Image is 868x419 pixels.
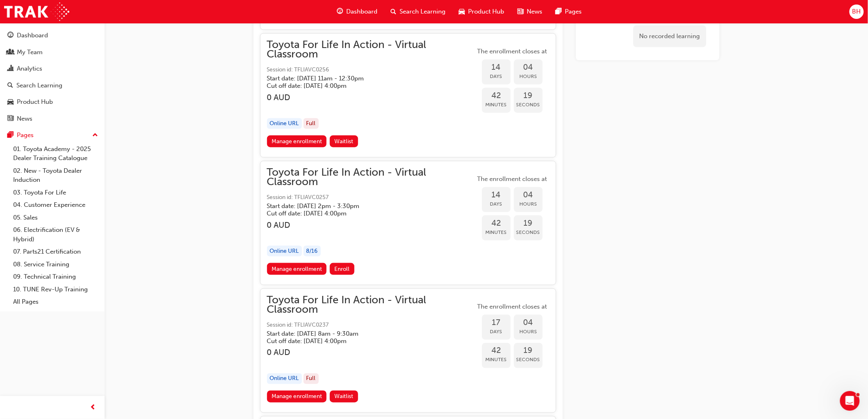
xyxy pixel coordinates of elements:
[514,219,543,228] span: 19
[482,219,511,228] span: 42
[267,348,475,357] h3: 0 AUD
[514,228,543,237] span: Seconds
[17,131,34,140] div: Pages
[10,283,101,296] a: 10. TUNE Rev-Up Training
[17,31,48,40] div: Dashboard
[267,295,475,314] span: Toyota For Life In Action - Virtual Classroom
[10,199,101,211] a: 04. Customer Experience
[840,391,860,411] iframe: Intercom live chat
[514,190,543,200] span: 04
[17,97,53,107] div: Product Hub
[337,7,343,17] span: guage-icon
[17,48,43,57] div: My Team
[267,168,475,186] span: Toyota For Life In Action - Virtual Classroom
[10,186,101,199] a: 03. Toyota For Life
[10,143,101,165] a: 01. Toyota Academy - 2025 Dealer Training Catalogue
[331,3,384,20] a: guage-iconDashboard
[304,373,319,385] div: Full
[452,3,511,20] a: car-iconProduct Hub
[304,246,321,257] div: 8 / 16
[17,64,42,73] div: Analytics
[852,7,861,16] span: BH
[334,393,353,400] span: Waitlist
[7,98,14,106] span: car-icon
[527,7,543,16] span: News
[267,193,475,202] span: Session id: TFLIAVC0257
[92,130,98,141] span: up-icon
[10,224,101,245] a: 06. Electrification (EV & Hybrid)
[334,266,349,272] span: Enroll
[518,7,524,17] span: news-icon
[10,270,101,283] a: 09. Technical Training
[514,318,543,327] span: 04
[514,91,543,101] span: 19
[267,337,462,345] h5: Cut off date: [DATE] 4:00pm
[514,72,543,81] span: Hours
[10,165,101,186] a: 02. New - Toyota Dealer Induction
[10,295,101,308] a: All Pages
[7,115,14,123] span: news-icon
[347,7,378,16] span: Dashboard
[482,327,511,337] span: Days
[514,100,543,110] span: Seconds
[267,202,462,210] h5: Start date: [DATE] 2pm - 3:30pm
[3,111,101,126] a: News
[565,7,582,16] span: Pages
[400,7,446,16] span: Search Learning
[17,114,32,124] div: News
[556,7,562,17] span: pages-icon
[267,321,475,330] span: Session id: TFLIAVC0237
[475,302,549,311] span: The enrollment closes at
[3,26,101,128] button: DashboardMy TeamAnalyticsSearch LearningProduct HubNews
[514,327,543,337] span: Hours
[482,72,511,81] span: Days
[10,211,101,224] a: 05. Sales
[514,346,543,356] span: 19
[267,65,475,75] span: Session id: TFLIAVC0256
[514,63,543,72] span: 04
[267,330,462,337] h5: Start date: [DATE] 8am - 9:30am
[482,190,511,200] span: 14
[7,132,14,139] span: pages-icon
[267,135,327,147] a: Manage enrollment
[3,128,101,143] button: Pages
[267,168,549,278] button: Toyota For Life In Action - Virtual ClassroomSession id: TFLIAVC0257Start date: [DATE] 2pm - 3:30...
[3,45,101,60] a: My Team
[475,174,549,184] span: The enrollment closes at
[330,135,358,147] button: Waitlist
[3,94,101,110] a: Product Hub
[482,228,511,237] span: Minutes
[267,210,462,217] h5: Cut off date: [DATE] 4:00pm
[482,100,511,110] span: Minutes
[850,5,864,19] button: BH
[267,82,462,89] h5: Cut off date: [DATE] 4:00pm
[3,61,101,76] a: Analytics
[267,93,475,102] h3: 0 AUD
[267,220,475,230] h3: 0 AUD
[10,258,101,271] a: 08. Service Training
[267,75,462,82] h5: Start date: [DATE] 11am - 12:30pm
[267,40,549,151] button: Toyota For Life In Action - Virtual ClassroomSession id: TFLIAVC0256Start date: [DATE] 11am - 12:...
[7,32,14,39] span: guage-icon
[482,355,511,365] span: Minutes
[482,91,511,101] span: 42
[267,295,549,406] button: Toyota For Life In Action - Virtual ClassroomSession id: TFLIAVC0237Start date: [DATE] 8am - 9:30...
[267,391,327,403] a: Manage enrollment
[459,7,465,17] span: car-icon
[3,78,101,93] a: Search Learning
[384,3,452,20] a: search-iconSearch Learning
[90,403,96,413] span: prev-icon
[468,7,505,16] span: Product Hub
[334,138,353,145] span: Waitlist
[514,199,543,209] span: Hours
[267,40,475,59] span: Toyota For Life In Action - Virtual Classroom
[3,28,101,43] a: Dashboard
[633,25,706,47] div: No recorded learning
[549,3,589,20] a: pages-iconPages
[267,118,302,129] div: Online URL
[4,2,69,21] a: Trak
[482,199,511,209] span: Days
[482,63,511,72] span: 14
[7,82,13,89] span: search-icon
